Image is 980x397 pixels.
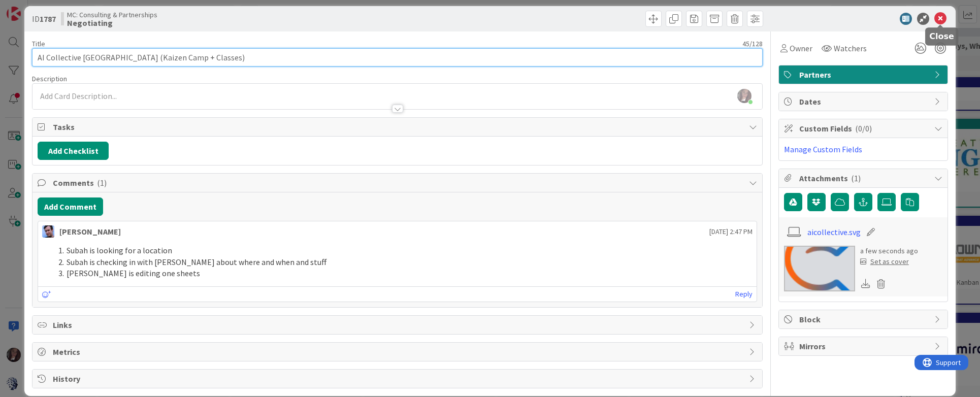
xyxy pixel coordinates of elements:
h5: Close [929,31,954,41]
span: MC: Consulting & Partnerships [67,11,157,19]
span: Support [21,2,46,14]
span: Owner [790,42,812,54]
span: Dates [799,95,929,108]
span: ( 0/0 ) [855,123,872,134]
span: Metrics [53,346,744,358]
b: Negotiating [67,19,157,27]
b: 1787 [40,14,56,24]
span: Comments [53,177,744,189]
span: ( 1 ) [97,178,107,188]
span: [DATE] 2:47 PM [709,226,753,237]
div: [PERSON_NAME] [59,225,121,238]
div: a few seconds ago [860,246,918,256]
img: JB [42,225,54,238]
span: Partners [799,69,929,81]
span: Description [32,74,67,83]
span: Tasks [53,121,744,133]
div: 45 / 128 [48,39,763,48]
span: Block [799,313,929,325]
a: aicollective.svg [807,226,861,238]
li: [PERSON_NAME] is editing one sheets [54,268,753,279]
span: ( 1 ) [851,173,861,183]
button: Add Comment [38,197,103,216]
span: Attachments [799,172,929,184]
label: Title [32,39,45,48]
li: Subah is checking in with [PERSON_NAME] about where and when and stuff [54,256,753,268]
a: Reply [735,288,753,301]
li: Subah is looking for a location [54,245,753,256]
span: ID [32,13,56,25]
div: Set as cover [860,256,909,267]
span: History [53,373,744,385]
button: Add Checklist [38,142,109,160]
span: Links [53,319,744,331]
input: type card name here... [32,48,763,67]
span: Mirrors [799,340,929,352]
span: Custom Fields [799,122,929,135]
div: Download [860,277,871,290]
img: WIonnMY7p3XofgUWOABbbE3lo9ZeZucQ.jpg [737,89,752,103]
span: Watchers [834,42,867,54]
a: Manage Custom Fields [784,144,862,154]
